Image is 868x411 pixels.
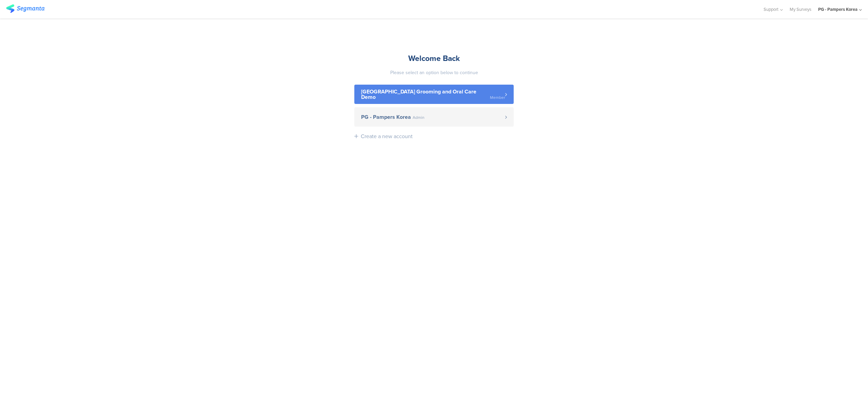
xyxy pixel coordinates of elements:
[361,132,413,140] div: Create a new account
[413,115,425,120] span: Admin
[361,114,411,120] span: PG - Pampers Korea
[818,6,857,13] div: PG - Pampers Korea
[6,4,44,13] img: segmanta logo
[354,52,514,64] div: Welcome Back
[354,107,514,127] a: PG - Pampers Korea Admin
[764,6,778,13] span: Support
[354,69,514,76] div: Please select an option below to continue
[361,89,488,100] span: [GEOGRAPHIC_DATA] Grooming and Oral Care Demo
[490,95,505,100] span: Member
[354,85,514,104] a: [GEOGRAPHIC_DATA] Grooming and Oral Care Demo Member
